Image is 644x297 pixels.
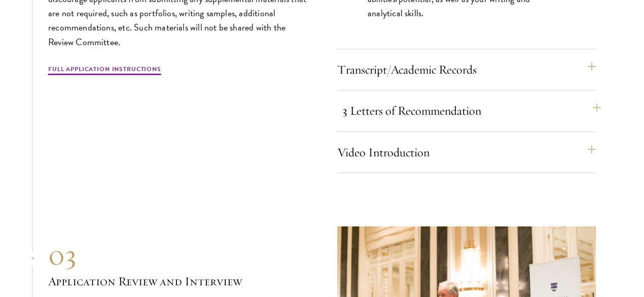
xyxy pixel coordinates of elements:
button: Transcript/Academic Records [337,57,596,82]
a: Full Application Instructions [48,64,161,77]
h3: Application Review and Interview [48,273,307,290]
button: Video Introduction [337,140,596,164]
button: 3 Letters of Recommendation [342,98,601,123]
div: 03 [48,237,307,273]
